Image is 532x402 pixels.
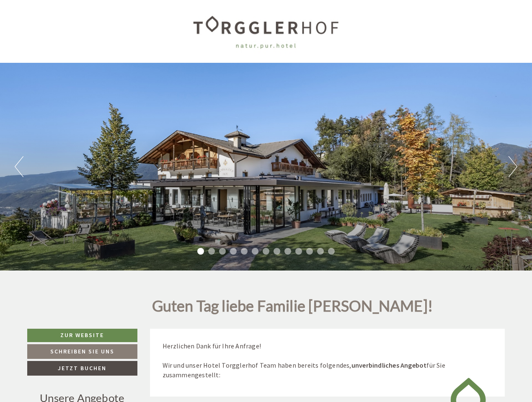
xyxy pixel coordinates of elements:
[15,156,23,177] button: Previous
[351,361,427,369] strong: unverbindliches Angebot
[152,298,433,319] h1: Guten Tag liebe Familie [PERSON_NAME]!
[27,361,137,376] a: Jetzt buchen
[27,344,137,359] a: Schreiben Sie uns
[27,329,137,342] a: Zur Website
[163,341,493,379] p: Herzlichen Dank für Ihre Anfrage! Wir und unser Hotel Torgglerhof Team haben bereits folgendes, f...
[509,156,517,177] button: Next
